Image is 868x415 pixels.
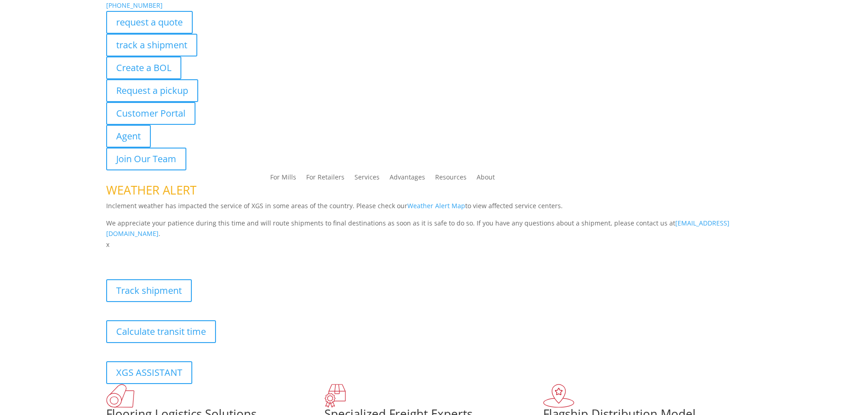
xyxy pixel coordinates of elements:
p: x [106,239,762,250]
a: Services [354,174,380,184]
a: Resources [435,174,467,184]
a: Weather Alert Map [407,201,465,210]
a: Calculate transit time [106,320,216,343]
a: Advantages [390,174,425,184]
img: xgs-icon-focused-on-flooring-red [324,384,346,408]
a: XGS ASSISTANT [106,361,192,384]
a: For Retailers [306,174,344,184]
a: [PHONE_NUMBER] [106,1,163,10]
a: Join Our Team [106,148,186,170]
a: For Mills [270,174,296,184]
b: Visibility, transparency, and control for your entire supply chain. [106,251,309,260]
a: Request a pickup [106,79,198,102]
a: Create a BOL [106,56,181,79]
img: xgs-icon-total-supply-chain-intelligence-red [106,384,134,408]
a: Track shipment [106,279,192,302]
p: We appreciate your patience during this time and will route shipments to final destinations as so... [106,218,762,240]
span: WEATHER ALERT [106,182,196,198]
a: Customer Portal [106,102,195,125]
a: About [477,174,495,184]
img: xgs-icon-flagship-distribution-model-red [543,384,575,408]
a: Agent [106,125,151,148]
a: track a shipment [106,34,197,56]
a: request a quote [106,11,193,34]
p: Inclement weather has impacted the service of XGS in some areas of the country. Please check our ... [106,200,762,218]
